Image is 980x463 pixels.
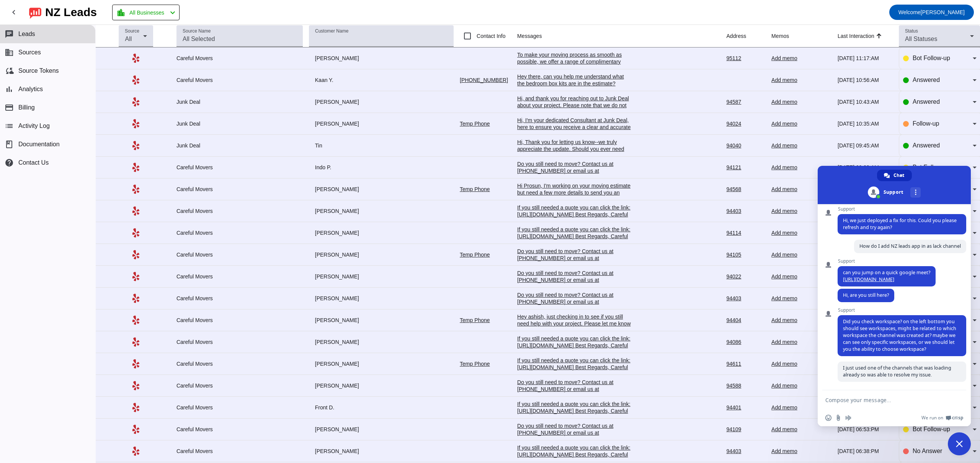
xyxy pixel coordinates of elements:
div: Hi Prosun, I'm working on your moving estimate but need a few more details to send you an accurat... [517,182,632,251]
div: [PERSON_NAME] [309,382,424,389]
span: Hi, are you still here? [843,292,889,298]
div: Careful Movers [176,164,291,171]
div: Hey there, can you help me understand what the bedroom box kits are in the estimate? [517,73,632,87]
div: [PERSON_NAME] [309,317,424,324]
a: We run onCrisp [921,415,963,421]
div: Last Interaction [838,32,874,40]
div: [PERSON_NAME] [309,360,424,367]
span: Leads [18,31,35,38]
div: [DATE] 10:43:AM [838,98,893,105]
mat-icon: Yelp [131,250,140,259]
div: Add memo [771,382,831,389]
div: 94121 [726,164,765,171]
span: All Businesses [129,7,164,18]
div: 94022 [726,273,765,280]
div: [PERSON_NAME] [309,295,424,302]
span: Answered [913,98,940,105]
span: Audio message [845,415,851,421]
div: NZ Leads [45,7,97,18]
div: Hey ashish, just checking in to see if you still need help with your project. Please let me know ... [517,313,632,341]
div: 94109 [726,426,765,433]
label: Contact Info [475,32,506,40]
div: Hi, Thank you for letting us know--we truly appreciate the update. Should you ever need assistanc... [517,139,632,249]
mat-icon: Yelp [131,381,140,390]
div: Do you still need to move? Contact us at [PHONE_NUMBER] or email us at [EMAIL_ADDRESS][DOMAIN_NAM... [517,270,632,304]
div: Add memo [771,317,831,324]
span: Bot Follow-up [913,55,950,61]
div: If you still needed a quote you can click the link: [URL][DOMAIN_NAME] Best Regards, Careful Move... [517,226,632,247]
div: [DATE] 10:35:AM [838,120,893,127]
div: 94024 [726,120,765,127]
div: 94401 [726,404,765,411]
div: 94587 [726,98,765,105]
span: Bot Follow-up [913,426,950,432]
span: No Answer [913,448,942,454]
div: Junk Deal [176,98,291,105]
div: If you still needed a quote you can click the link: [URL][DOMAIN_NAME] Best Regards, Careful Move... [517,401,632,421]
div: [DATE] 06:53:PM [838,426,893,433]
mat-icon: chevron_left [9,8,18,17]
button: All Businesses [112,5,180,20]
span: Bot Follow-up [913,164,950,170]
mat-icon: Yelp [131,119,140,128]
span: Contact Us [18,159,49,166]
div: If you still needed a quote you can click the link: [URL][DOMAIN_NAME] Best Regards, Careful Move... [517,204,632,225]
div: Careful Movers [176,186,291,193]
mat-icon: payment [5,103,14,112]
button: Welcome[PERSON_NAME] [889,5,974,20]
div: [PERSON_NAME] [309,448,424,455]
mat-icon: Yelp [131,54,140,63]
mat-icon: Yelp [131,206,140,216]
th: Address [726,25,771,47]
span: Billing [18,104,35,111]
div: Add memo [771,208,831,214]
div: Careful Movers [176,229,291,236]
div: [PERSON_NAME] [309,120,424,127]
mat-icon: list [5,121,14,131]
div: 94403 [726,448,765,455]
mat-icon: Yelp [131,316,140,325]
div: Do you still need to move? Contact us at [PHONE_NUMBER] or email us at [EMAIL_ADDRESS][DOMAIN_NAM... [517,248,632,282]
div: Do you still need to move? Contact us at [PHONE_NUMBER] or email us at [EMAIL_ADDRESS][DOMAIN_NAM... [517,422,632,457]
div: Add memo [771,120,831,127]
span: Documentation [18,141,60,148]
div: Tin [309,142,424,149]
span: Analytics [18,86,43,93]
div: Add memo [771,55,831,62]
div: 94568 [726,186,765,193]
div: 94403 [726,295,765,302]
span: Welcome [898,9,921,15]
div: [PERSON_NAME] [309,339,424,345]
div: Do you still need to move? Contact us at [PHONE_NUMBER] or email us at [EMAIL_ADDRESS][DOMAIN_NAM... [517,379,632,413]
div: Add memo [771,77,831,83]
span: How do I add NZ leads app in as lack channel [859,243,961,249]
div: Careful Movers [176,273,291,280]
span: book [5,140,14,149]
img: logo [29,6,41,19]
div: Careful Movers [176,55,291,62]
div: 94105 [726,251,765,258]
a: Chat [877,170,912,181]
span: Sources [18,49,41,56]
mat-icon: help [5,158,14,167]
div: 94403 [726,208,765,214]
div: Add memo [771,98,831,105]
div: To make your moving process as smooth as possible, we offer a range of complimentary services: ~L... [517,51,632,203]
mat-icon: Yelp [131,447,140,456]
div: Hi, I'm your dedicated Consultant at Junk Deal, here to ensure you receive a clear and accurate q... [517,117,632,172]
div: [DATE] 11:17:AM [838,55,893,62]
div: [PERSON_NAME] [309,208,424,214]
div: [PERSON_NAME] [309,229,424,236]
div: If you still needed a quote you can click the link: [URL][DOMAIN_NAME] Best Regards, Careful Move... [517,335,632,356]
mat-label: Customer Name [315,29,348,34]
mat-icon: Yelp [131,75,140,85]
div: [PERSON_NAME] [309,251,424,258]
div: Hi, and thank you for reaching out to Junk Deal about your project. Please note that we do not ac... [517,95,632,150]
div: 94404 [726,317,765,324]
div: Do you still need to move? Contact us at [PHONE_NUMBER] or email us at [EMAIL_ADDRESS][DOMAIN_NAM... [517,160,632,195]
div: Careful Movers [176,426,291,433]
div: 94086 [726,339,765,345]
div: Add memo [771,164,831,171]
a: [PHONE_NUMBER] [460,77,508,83]
mat-label: Status [905,29,918,34]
